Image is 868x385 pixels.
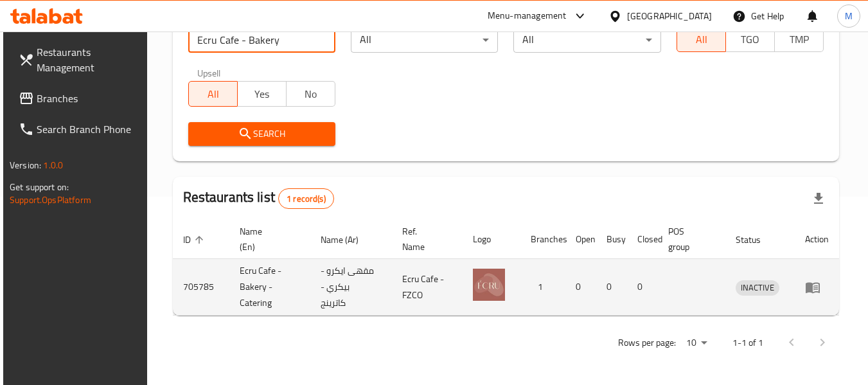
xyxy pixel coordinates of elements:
[402,224,447,255] span: Ref. Name
[805,280,829,295] div: Menu
[8,37,148,83] a: Restaurants Management
[321,232,375,247] span: Name (Ar)
[681,334,712,353] div: Rows per page:
[677,26,726,52] button: All
[10,179,69,195] span: Get support on:
[286,81,335,107] button: No
[627,259,658,316] td: 0
[183,232,208,247] span: ID
[731,30,770,49] span: TGO
[513,27,660,53] div: All
[188,122,335,146] button: Search
[473,269,505,301] img: Ecru Cafe - Bakery - Catering
[240,224,295,255] span: Name (En)
[310,259,392,316] td: مقهى ايكرو - بيكري - كاترينج
[43,157,63,174] span: 1.0.0
[627,9,712,23] div: [GEOGRAPHIC_DATA]
[194,85,233,103] span: All
[229,259,310,316] td: Ecru Cafe - Bakery - Catering
[237,81,287,107] button: Yes
[37,44,138,75] span: Restaurants Management
[682,30,721,49] span: All
[243,85,281,103] span: Yes
[173,259,229,316] td: 705785
[780,30,819,49] span: TMP
[732,335,763,351] p: 1-1 of 1
[8,83,148,114] a: Branches
[392,259,463,316] td: Ecru Cafe - FZCO
[725,26,775,52] button: TGO
[278,188,334,209] div: Total records count
[183,188,334,209] h2: Restaurants list
[351,27,498,53] div: All
[488,8,567,24] div: Menu-management
[803,183,834,214] div: Export file
[565,220,596,259] th: Open
[520,259,565,316] td: 1
[596,259,627,316] td: 0
[197,68,221,77] label: Upsell
[463,220,520,259] th: Logo
[774,26,824,52] button: TMP
[10,192,91,208] a: Support.OpsPlatform
[37,121,138,137] span: Search Branch Phone
[795,220,839,259] th: Action
[10,157,41,174] span: Version:
[173,220,839,316] table: enhanced table
[565,259,596,316] td: 0
[668,224,710,255] span: POS group
[199,126,325,142] span: Search
[279,193,333,205] span: 1 record(s)
[8,114,148,145] a: Search Branch Phone
[736,232,777,247] span: Status
[292,85,330,103] span: No
[596,220,627,259] th: Busy
[627,220,658,259] th: Closed
[618,335,676,351] p: Rows per page:
[845,9,853,23] span: M
[520,220,565,259] th: Branches
[37,91,138,106] span: Branches
[188,27,335,53] input: Search for restaurant name or ID..
[736,280,779,295] span: INACTIVE
[188,81,238,107] button: All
